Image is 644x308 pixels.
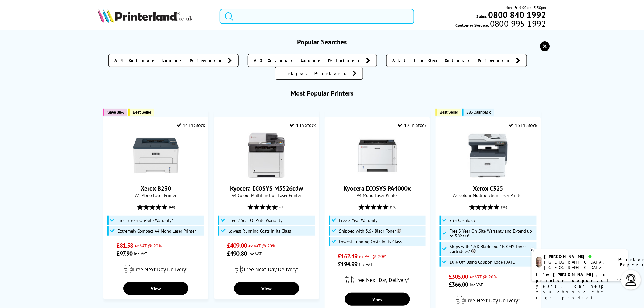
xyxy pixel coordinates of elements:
[359,254,386,259] span: ex VAT @ 20%
[450,218,476,223] span: £35 Cashback
[338,252,358,260] span: £162.49
[98,9,212,24] a: Printerland Logo
[244,173,289,180] a: Kyocera ECOSYS M5526cdw
[228,218,282,223] span: Free 2 Year On-Site Warranty
[465,173,511,180] a: Xerox C325
[275,67,363,80] a: Inkjet Printers
[536,272,607,283] b: I'm [PERSON_NAME], a printer expert
[217,192,316,198] span: A4 Colour Multifunction Laser Printer
[344,184,411,192] a: Kyocera ECOSYS PA4000x
[509,122,537,128] div: 15 In Stock
[133,110,151,114] span: Best Seller
[355,173,400,180] a: Kyocera ECOSYS PA4000x
[440,110,458,114] span: Best Seller
[169,201,175,213] span: (48)
[128,109,154,116] button: Best Seller
[439,192,537,198] span: A4 Colour Multifunction Laser Printer
[98,89,546,97] h3: Most Popular Printers
[355,133,400,178] img: Kyocera ECOSYS PA4000x
[359,261,373,267] span: inc VAT
[115,58,225,64] span: A4 Colour Laser Printers
[544,254,611,259] div: [PERSON_NAME]
[254,58,363,64] span: A3 Colour Laser Printers
[544,259,611,270] div: [GEOGRAPHIC_DATA], [GEOGRAPHIC_DATA]
[536,272,623,301] p: of 14 years! I can help you choose the right product
[436,109,461,116] button: Best Seller
[108,54,239,67] a: A4 Colour Laser Printers
[506,5,546,10] span: Mon - Fri 9:00am - 5:30pm
[488,9,546,20] b: 0800 840 1992
[248,251,262,257] span: inc VAT
[141,184,171,192] a: Xerox B230
[107,261,205,278] div: modal_delivery
[107,110,124,114] span: Save 38%
[290,122,316,128] div: 1 In Stock
[133,133,179,178] img: Xerox B230
[103,109,127,116] button: Save 38%
[345,293,410,306] a: View
[398,122,427,128] div: 12 In Stock
[450,229,535,238] span: Free 3 Year On-Site Warranty and Extend up to 5 Years*
[228,229,291,233] span: Lowest Running Costs in its Class
[339,239,402,244] span: Lowest Running Costs in its Class
[134,251,147,257] span: inc VAT
[248,243,275,249] span: ex VAT @ 20%
[477,13,488,19] span: Sales:
[470,274,497,280] span: ex VAT @ 20%
[117,218,173,223] span: Free 3 Year On-Site Warranty*
[117,229,196,233] span: Extremely Compact A4 Mono Laser Printer
[244,133,289,178] img: Kyocera ECOSYS M5526cdw
[450,244,535,254] span: Ships with 1.5K Black and 1K CMY Toner Cartridges*
[462,109,494,116] button: £35 Cashback
[177,122,205,128] div: 14 In Stock
[465,133,511,178] img: Xerox C325
[488,12,546,18] a: 0800 840 1992
[467,110,491,114] span: £35 Cashback
[455,21,546,28] span: Customer Service:
[230,184,303,192] a: Kyocera ECOSYS M5526cdw
[117,242,133,250] span: £81.58
[450,260,516,264] span: 10% Off Using Coupon Code [DATE]
[234,282,299,295] a: View
[328,271,427,288] div: modal_delivery
[470,282,483,288] span: inc VAT
[625,274,637,286] img: user-headset-light.svg
[280,201,286,213] span: (80)
[386,54,527,67] a: All In One Colour Printers
[248,54,377,67] a: A3 Colour Laser Printers
[281,70,349,76] span: Inkjet Printers
[220,9,414,24] input: Search product or brand
[489,21,546,26] span: 0800 995 1992
[133,173,179,180] a: Xerox B230
[339,218,378,223] span: Free 2 Year Warranty
[135,243,162,249] span: ex VAT @ 20%
[473,184,503,192] a: Xerox C325
[449,273,468,281] span: £305.00
[328,192,427,198] span: A4 Mono Laser Printer
[227,242,247,250] span: £409.00
[449,281,468,289] span: £366.00
[393,58,513,64] span: All In One Colour Printers
[536,257,542,268] img: ashley-livechat.png
[117,250,133,257] span: £97.90
[227,250,247,257] span: £490.80
[217,261,316,278] div: modal_delivery
[339,229,401,233] span: Shipped with 3.6k Black Toner
[98,38,546,46] h3: Popular Searches
[123,282,188,295] a: View
[98,9,193,23] img: Printerland Logo
[501,201,507,213] span: (86)
[338,260,358,268] span: £194.99
[107,192,205,198] span: A4 Mono Laser Printer
[390,201,396,213] span: (19)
